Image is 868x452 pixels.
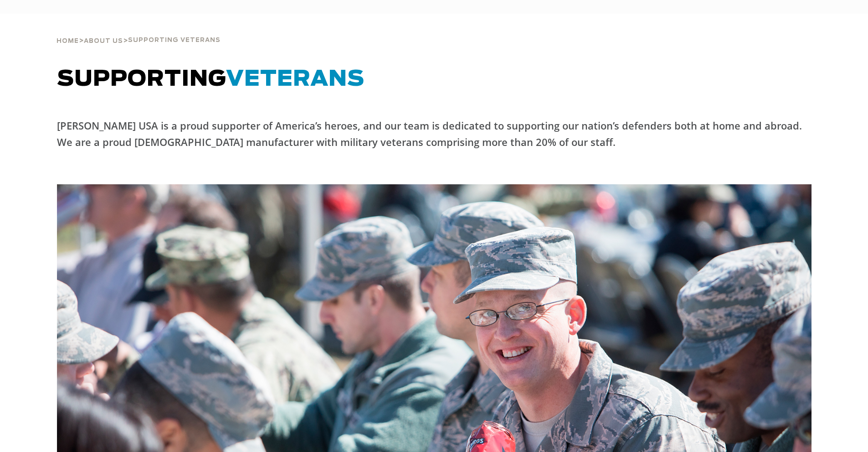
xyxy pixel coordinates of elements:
span: Supporting Veterans [128,37,221,43]
span: About Us [84,38,123,44]
span: Home [56,38,79,44]
a: Home [56,36,79,45]
span: VETERANS [226,68,365,90]
p: [PERSON_NAME] USA is a proud supporter of America’s heroes, and our team is dedicated to supporti... [57,117,812,150]
a: About Us [84,36,123,45]
div: > > [56,14,221,48]
span: SUPPORTING [57,68,365,90]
